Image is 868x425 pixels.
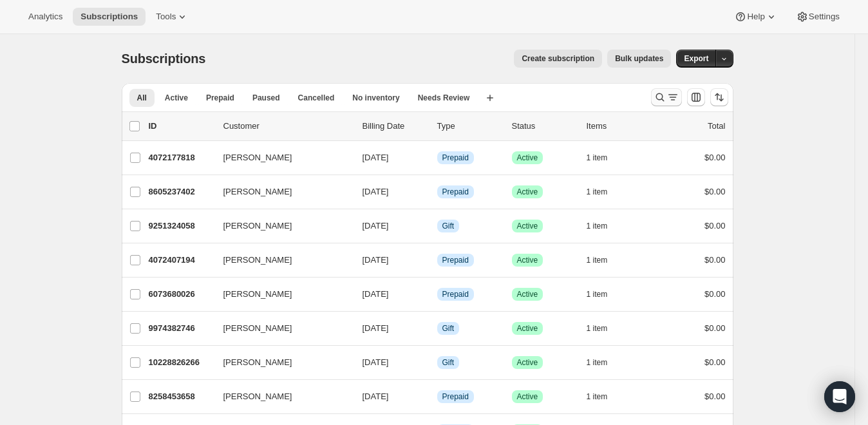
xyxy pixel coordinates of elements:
[149,120,726,133] div: IDCustomerBilling DateTypeStatusItemsTotal
[363,221,389,231] span: [DATE]
[442,323,455,334] span: Gift
[216,216,344,236] button: [PERSON_NAME]
[148,8,196,26] button: Tools
[587,187,608,197] span: 1 item
[149,288,213,301] p: 6073680026
[710,88,728,106] button: Sort the results
[704,153,726,162] span: $0.00
[252,93,280,103] span: Paused
[149,151,213,164] p: 4072177818
[363,120,427,133] p: Billing Date
[726,8,785,26] button: Help
[442,392,469,402] span: Prepaid
[149,185,213,198] p: 8605237402
[587,255,608,265] span: 1 item
[704,289,726,299] span: $0.00
[363,357,389,367] span: [DATE]
[687,88,705,106] button: Customize table column order and visibility
[517,323,538,334] span: Active
[216,147,344,168] button: [PERSON_NAME]
[587,319,622,337] button: 1 item
[149,390,213,403] p: 8258453658
[651,88,682,106] button: Search and filter results
[28,12,62,22] span: Analytics
[363,289,389,299] span: [DATE]
[73,8,146,26] button: Subscriptions
[418,93,470,103] span: Needs Review
[607,50,671,68] button: Bulk updates
[223,390,292,403] span: [PERSON_NAME]
[223,220,292,232] span: [PERSON_NAME]
[517,153,538,163] span: Active
[363,255,389,265] span: [DATE]
[824,381,855,412] div: Open Intercom Messenger
[216,250,344,270] button: [PERSON_NAME]
[587,149,622,167] button: 1 item
[587,285,622,303] button: 1 item
[442,357,455,368] span: Gift
[352,93,399,103] span: No inventory
[149,254,213,267] p: 4072407194
[149,183,726,201] div: 8605237402[PERSON_NAME][DATE]InfoPrepaidSuccessActive1 item$0.00
[517,289,538,299] span: Active
[363,392,389,401] span: [DATE]
[615,53,663,64] span: Bulk updates
[149,285,726,303] div: 6073680026[PERSON_NAME][DATE]InfoPrepaidSuccessActive1 item$0.00
[223,254,292,267] span: [PERSON_NAME]
[587,357,608,368] span: 1 item
[587,153,608,163] span: 1 item
[149,322,213,335] p: 9974382746
[216,318,344,339] button: [PERSON_NAME]
[587,251,622,269] button: 1 item
[363,323,389,333] span: [DATE]
[587,388,622,406] button: 1 item
[149,251,726,269] div: 4072407194[PERSON_NAME][DATE]InfoPrepaidSuccessActive1 item$0.00
[206,93,234,103] span: Prepaid
[223,356,292,369] span: [PERSON_NAME]
[149,149,726,167] div: 4072177818[PERSON_NAME][DATE]InfoPrepaidSuccessActive1 item$0.00
[442,153,469,163] span: Prepaid
[363,187,389,196] span: [DATE]
[149,356,213,369] p: 10228826266
[587,217,622,235] button: 1 item
[442,187,469,197] span: Prepaid
[788,8,847,26] button: Settings
[216,182,344,202] button: [PERSON_NAME]
[684,53,708,64] span: Export
[363,153,389,162] span: [DATE]
[137,93,147,103] span: All
[704,392,726,401] span: $0.00
[223,151,292,164] span: [PERSON_NAME]
[149,319,726,337] div: 9974382746[PERSON_NAME][DATE]InfoGiftSuccessActive1 item$0.00
[512,120,576,133] p: Status
[480,89,500,107] button: Create new view
[216,284,344,305] button: [PERSON_NAME]
[809,12,840,22] span: Settings
[587,183,622,201] button: 1 item
[587,120,651,133] div: Items
[517,221,538,231] span: Active
[704,187,726,196] span: $0.00
[442,221,455,231] span: Gift
[298,93,335,103] span: Cancelled
[442,289,469,299] span: Prepaid
[149,120,213,133] p: ID
[80,12,138,22] span: Subscriptions
[704,221,726,231] span: $0.00
[587,289,608,299] span: 1 item
[149,217,726,235] div: 9251324058[PERSON_NAME][DATE]InfoGiftSuccessActive1 item$0.00
[216,352,344,373] button: [PERSON_NAME]
[522,53,594,64] span: Create subscription
[587,323,608,334] span: 1 item
[223,120,352,133] p: Customer
[149,354,726,372] div: 10228826266[PERSON_NAME][DATE]InfoGiftSuccessActive1 item$0.00
[517,357,538,368] span: Active
[514,50,602,68] button: Create subscription
[156,12,176,22] span: Tools
[122,52,206,66] span: Subscriptions
[747,12,764,22] span: Help
[517,187,538,197] span: Active
[437,120,502,133] div: Type
[517,255,538,265] span: Active
[223,185,292,198] span: [PERSON_NAME]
